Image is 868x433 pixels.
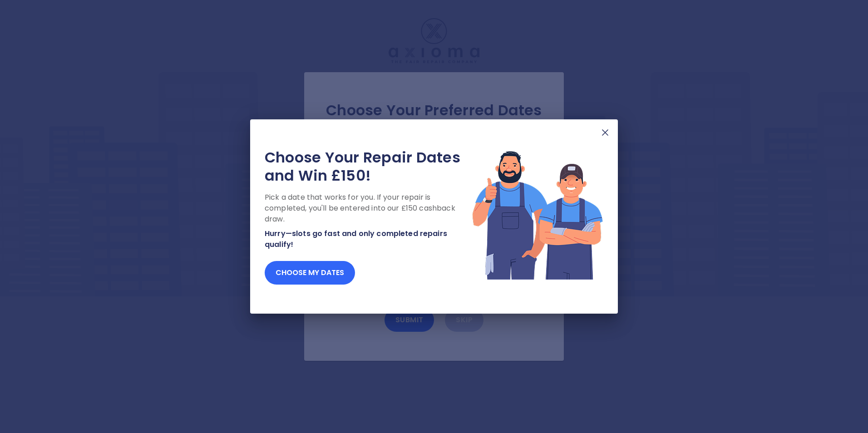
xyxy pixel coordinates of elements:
[472,148,603,281] img: Lottery
[265,192,472,225] p: Pick a date that works for you. If your repair is completed, you'll be entered into our £150 cash...
[600,127,611,138] img: X Mark
[265,261,355,285] button: Choose my dates
[265,228,472,250] p: Hurry—slots go fast and only completed repairs qualify!
[265,148,472,185] h2: Choose Your Repair Dates and Win £150!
